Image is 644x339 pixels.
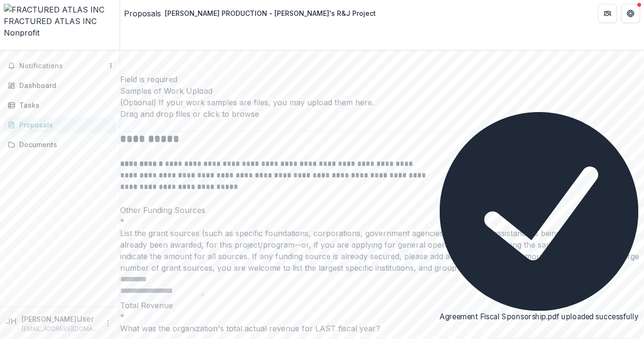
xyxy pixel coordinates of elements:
div: Dashboard [19,80,108,90]
div: Field is required [120,74,644,85]
div: FRACTURED ATLAS INC [4,15,116,27]
p: Samples of Work Upload [120,85,644,97]
a: Tasks [4,97,116,113]
div: [PERSON_NAME] PRODUCTION - [PERSON_NAME]'s R&J Project [165,8,376,18]
span: Notifications [19,62,109,70]
img: FRACTURED ATLAS INC [4,4,116,15]
a: Proposals [4,117,116,133]
div: What was the organization's total actual revenue for LAST fiscal year? [120,323,644,334]
p: [EMAIL_ADDRESS][DOMAIN_NAME] [22,325,99,333]
button: Notifications1 [4,58,116,74]
div: Documents [19,139,108,150]
p: Other Funding Sources [120,204,644,216]
div: Proposals [19,120,108,130]
a: Dashboard [4,77,116,93]
nav: breadcrumb [124,6,380,20]
p: User [76,313,94,325]
a: Proposals [124,8,161,19]
span: click to browse [203,109,259,119]
a: Documents [4,137,116,152]
p: Drag and drop files or [120,108,259,120]
button: More [102,317,114,329]
div: Tasks [19,100,108,110]
div: (Optional) If your work samples are files, you may upload them here. [120,97,644,108]
p: Total Revenue [120,300,644,311]
span: 1 [109,62,112,70]
div: List the grant sources (such as specific foundations, corporations, government agencies) from whi... [120,227,644,274]
button: Partners [598,4,617,23]
span: Nonprofit [4,28,39,38]
div: Junnan He [6,315,18,327]
p: [PERSON_NAME] [22,314,76,324]
button: Get Help [621,4,640,23]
